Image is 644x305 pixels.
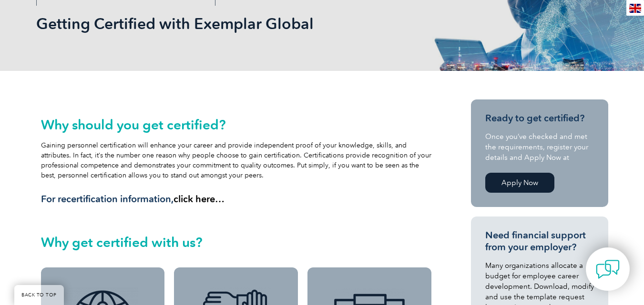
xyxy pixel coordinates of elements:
a: click here… [174,193,225,205]
h3: Ready to get certified? [485,112,594,124]
a: BACK TO TOP [14,285,64,305]
h2: Why should you get certified? [41,117,432,132]
h2: Why get certified with us? [41,235,432,250]
h1: Getting Certified with Exemplar Global [36,14,402,33]
img: contact-chat.png [596,257,620,281]
div: Gaining personnel certification will enhance your career and provide independent proof of your kn... [41,117,432,205]
h3: For recertification information, [41,193,432,205]
a: Apply Now [485,173,554,193]
p: Once you’ve checked and met the requirements, register your details and Apply Now at [485,131,594,163]
img: en [629,4,641,13]
h3: Need financial support from your employer? [485,229,594,253]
